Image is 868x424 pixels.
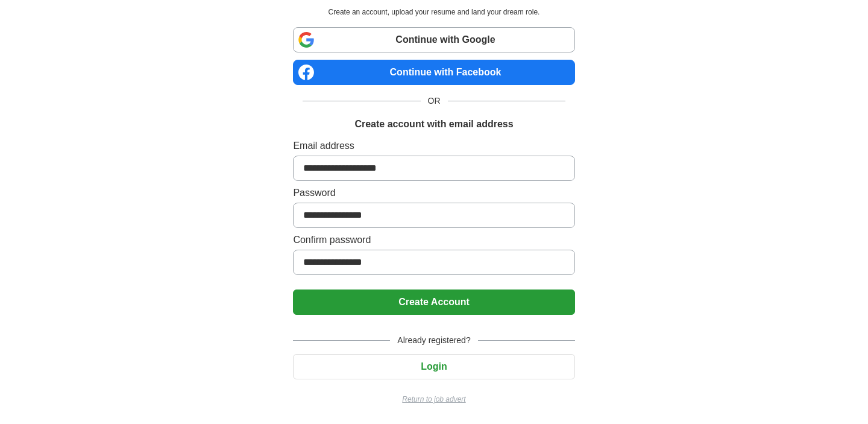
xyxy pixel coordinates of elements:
label: Confirm password [293,233,574,247]
a: Return to job advert [293,394,574,405]
label: Password [293,186,574,200]
label: Email address [293,139,574,153]
button: Login [293,354,574,379]
a: Continue with Google [293,27,574,52]
a: Login [293,361,574,372]
span: OR [421,95,448,107]
span: Already registered? [390,334,477,347]
h1: Create account with email address [354,117,513,131]
p: Create an account, upload your resume and land your dream role. [295,7,572,17]
a: Continue with Facebook [293,60,574,85]
button: Create Account [293,290,574,315]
